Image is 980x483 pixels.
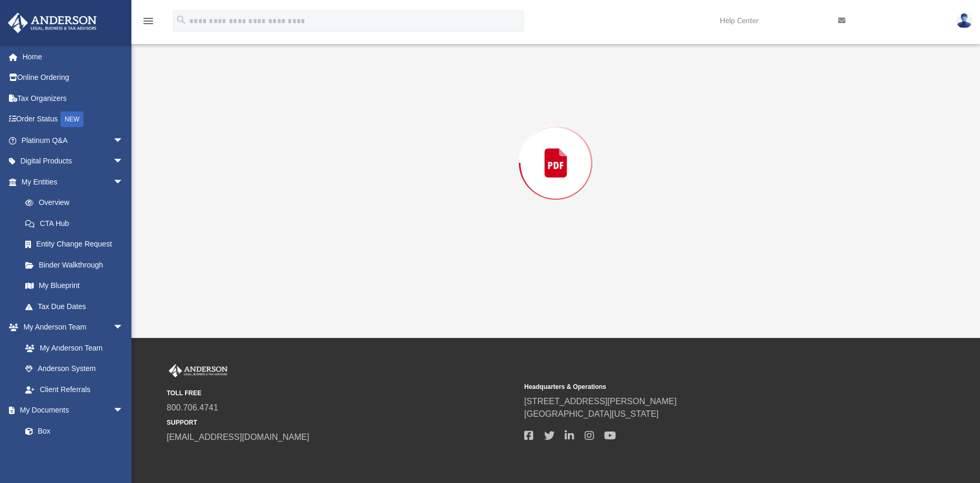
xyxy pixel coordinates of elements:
a: [GEOGRAPHIC_DATA][US_STATE] [524,409,659,418]
span: arrow_drop_down [113,130,134,151]
a: Order StatusNEW [7,109,139,130]
a: Meeting Minutes [15,441,134,463]
a: Entity Change Request [15,234,139,255]
a: Platinum Q&Aarrow_drop_down [7,130,139,151]
a: Online Ordering [7,67,139,88]
a: Tax Due Dates [15,296,139,317]
span: arrow_drop_down [113,400,134,422]
div: NEW [60,111,84,127]
img: Anderson Advisors Platinum Portal [167,364,230,378]
span: arrow_drop_down [113,151,134,172]
a: 800.706.4741 [167,403,218,412]
i: search [176,14,187,26]
a: My Anderson Team [15,337,129,358]
small: SUPPORT [167,418,517,427]
a: Box [15,420,129,441]
a: Home [7,46,139,67]
a: Client Referrals [15,379,134,400]
img: User Pic [956,13,972,28]
a: Overview [15,192,139,213]
a: My Entitiesarrow_drop_down [7,171,139,192]
small: TOLL FREE [167,388,517,398]
a: [EMAIL_ADDRESS][DOMAIN_NAME] [167,433,309,441]
a: Tax Organizers [7,88,139,109]
a: My Documentsarrow_drop_down [7,400,134,421]
i: menu [142,15,155,27]
a: [STREET_ADDRESS][PERSON_NAME] [524,397,677,406]
img: Anderson Advisors Platinum Portal [5,13,100,33]
small: Headquarters & Operations [524,382,874,392]
a: Binder Walkthrough [15,254,139,275]
a: menu [142,20,155,27]
span: arrow_drop_down [113,171,134,193]
a: Digital Productsarrow_drop_down [7,151,139,172]
a: Anderson System [15,358,134,379]
a: My Blueprint [15,275,134,296]
a: My Anderson Teamarrow_drop_down [7,317,134,338]
span: arrow_drop_down [113,317,134,338]
a: CTA Hub [15,213,139,234]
